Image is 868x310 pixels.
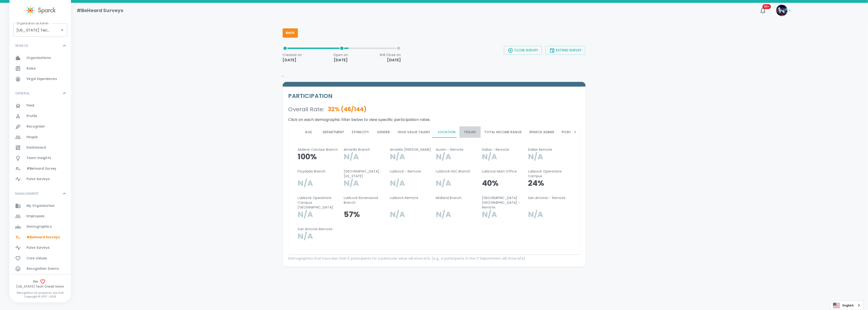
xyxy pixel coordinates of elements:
span: N/A [390,178,405,188]
div: GENERAL [9,86,71,100]
div: MANAGEMENT [9,186,71,201]
p: 32 % ( 46 / 144 ) [324,106,366,113]
span: Pulse Surveys [26,177,50,182]
div: GENERAL [9,100,71,186]
span: N/A [528,151,543,162]
span: #BeHeard Survey [26,166,56,171]
img: Sparck logo [25,5,56,16]
span: Employees [26,214,44,219]
span: N/A [298,231,313,241]
span: N/A [528,209,543,220]
button: Gender [373,126,394,138]
span: Core Values [26,256,47,261]
label: Organization as Admin [17,21,48,25]
span: N/A [436,178,451,188]
button: Ethnicity [348,126,373,138]
p: [DATE] [283,57,302,63]
p: MANAGEMENT [15,191,39,196]
h1: #BeHeard Surveys [77,7,123,14]
p: 24% [528,178,570,188]
div: Feed [9,100,71,111]
div: Team Insights [9,153,71,163]
a: Virgin Experiences [9,74,71,84]
span: Pulse Surveys [26,245,50,250]
img: Picture of Sparck [776,5,788,16]
p: Austin - Remote [436,147,478,152]
p: Lubbock Remote [390,195,432,200]
div: disabled tabs example [298,126,570,138]
p: Will Close on [380,53,401,57]
a: Employees [9,211,71,221]
a: Recognize! [9,121,71,132]
p: 57% [344,210,386,219]
p: Click on each demographic filter below to view specific participation rates. [288,117,580,123]
p: Lubbock Operations Campus [GEOGRAPHIC_DATA] [298,195,340,210]
p: Floydada Branch [298,169,340,174]
p: Dallas Remote [528,147,570,152]
span: Dashboard [26,145,46,150]
span: Demographics [26,224,52,229]
span: Recognition Events [26,266,59,271]
span: N/A [298,209,313,220]
button: Open [59,27,66,33]
p: Overall Rate : [288,106,324,113]
p: GENERAL [15,91,30,96]
p: Created on [283,53,302,57]
span: Virgin Experiences [26,77,57,81]
button: Location [434,126,459,138]
span: Recognize! [26,124,45,129]
span: N/A [344,178,359,188]
span: N/A [390,151,405,162]
p: [GEOGRAPHIC_DATA] [GEOGRAPHIC_DATA] - Remote [482,195,524,210]
p: Lubbock Ravenwood Branch [344,195,386,205]
div: SPARCK [9,53,71,86]
p: Demographics that have less than 5 participants for a particular value will show N/A. (e.g., 4 pa... [288,256,580,261]
span: We [US_STATE] Tech Credit Union [9,279,71,289]
button: Department [319,126,348,138]
p: [GEOGRAPHIC_DATA][US_STATE] [344,169,386,178]
p: Lubbock - Remote [390,169,432,174]
span: N/A [390,209,405,220]
button: High Value Talent [394,126,434,138]
span: Organizations [26,56,51,60]
p: Amarillo Branch [344,147,386,152]
p: San Antonio Remote [298,227,340,231]
button: Back [283,28,298,37]
span: Roles [26,66,36,71]
span: 99+ [762,4,771,9]
button: Total Income Range [481,126,526,138]
p: Copyright © 2017 - 2025 [9,295,71,298]
div: Reporting [9,274,71,284]
span: N/A [436,209,451,220]
span: People [26,135,38,140]
span: N/A [482,209,497,220]
div: MANAGEMENT [9,201,71,308]
p: Recognition as unique as you are! [9,291,71,295]
p: [DATE] [380,57,401,63]
a: Recognition Events [9,264,71,274]
a: Organizations [9,53,71,63]
p: Dallas - Remote [482,147,524,152]
a: Pulse Surveys [9,174,71,184]
a: People [9,132,71,142]
a: My Organization [9,201,71,211]
a: #BeHeard Survey [9,164,71,174]
a: English [831,301,863,310]
p: 100% [298,152,340,161]
p: Abilene Catclaw Branch [298,147,340,152]
span: N/A [298,178,313,188]
p: SPARCK [15,43,28,48]
p: Lubbock Main Office [482,169,524,174]
a: Roles [9,63,71,74]
span: N/A [436,151,451,162]
h5: PARTICIPATION [288,92,580,100]
p: Lubbock Operations Campus [528,169,570,178]
a: Sparck logo [9,5,71,16]
a: Profile [9,111,71,121]
p: Lubbock HSC Branch [436,169,478,174]
a: Core Values [9,253,71,264]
